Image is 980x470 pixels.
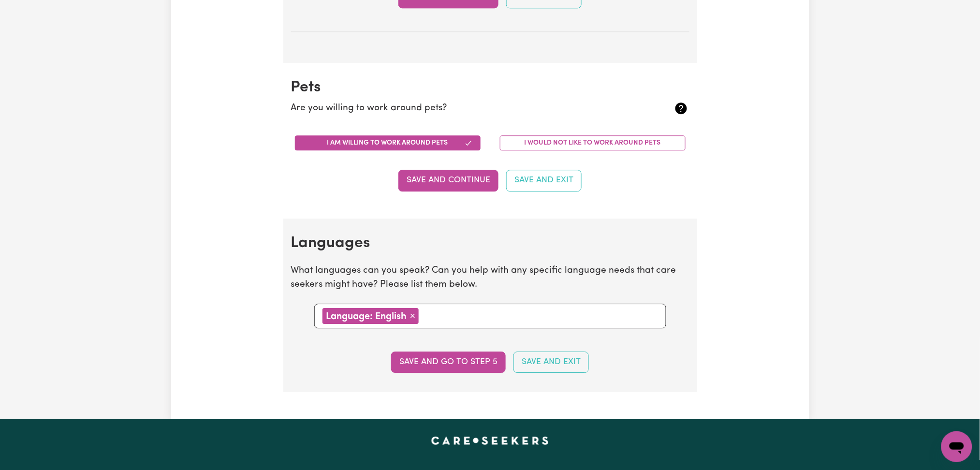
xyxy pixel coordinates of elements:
[398,170,498,191] button: Save and Continue
[513,352,589,373] button: Save and Exit
[291,102,623,116] p: Are you willing to work around pets?
[291,234,689,252] h2: Languages
[407,308,419,323] button: Remove
[431,437,549,444] a: Careseekers home page
[506,170,582,191] button: Save and Exit
[295,135,481,150] button: I am willing to work around pets
[291,78,689,97] h2: Pets
[291,264,689,292] p: What languages can you speak? Can you help with any specific language needs that care seekers mig...
[500,135,686,150] button: I would not like to work around pets
[941,431,972,462] iframe: Button to launch messaging window
[391,352,506,373] button: Save and go to step 5
[322,308,419,324] div: Language: English
[410,310,416,321] span: ×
